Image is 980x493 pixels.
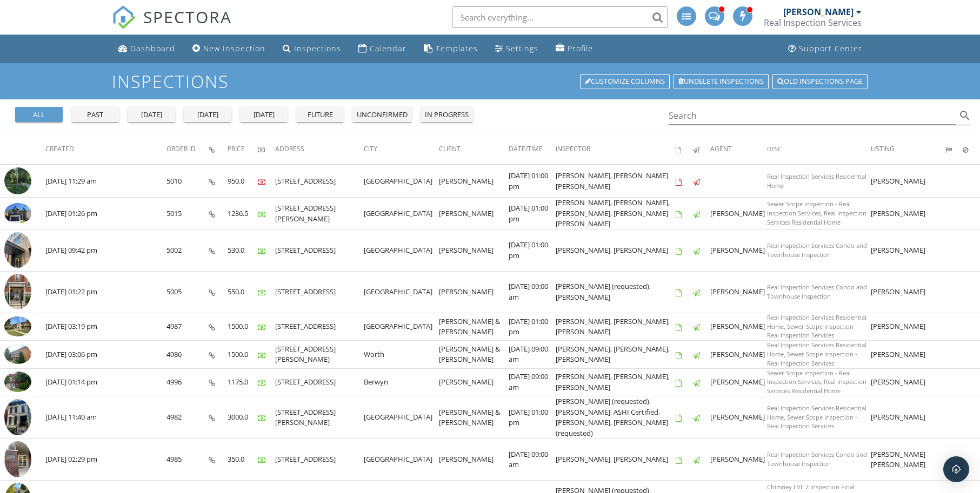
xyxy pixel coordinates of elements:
a: Customize Columns [580,74,670,89]
th: Agent: Not sorted. [710,134,767,164]
span: Real Inspection Services Condo and Townhouse Inspection [767,283,867,300]
td: [PERSON_NAME] [710,341,767,368]
span: Client [439,144,461,153]
td: 4985 [166,439,209,481]
td: 4996 [166,368,209,396]
td: [STREET_ADDRESS] [275,313,364,340]
td: [PERSON_NAME], [PERSON_NAME] [556,229,676,271]
td: [DATE] 01:00 pm [509,313,556,340]
a: Old inspections page [772,74,868,89]
div: Calendar [370,43,406,53]
th: Canceled: Not sorted. [963,134,980,164]
td: [PERSON_NAME], [PERSON_NAME], [PERSON_NAME], [PERSON_NAME] [PERSON_NAME] [556,198,676,230]
button: past [71,107,119,122]
span: City [364,144,377,153]
span: Listing [871,144,895,153]
td: [PERSON_NAME], [PERSON_NAME], [PERSON_NAME] [556,368,676,396]
td: [GEOGRAPHIC_DATA] [364,165,439,198]
img: 9505854%2Fcover_photos%2FlSAbHZImCBt2AWCSDcVU%2Fsmall.jpg [4,344,31,364]
td: 5010 [166,165,209,198]
a: Templates [419,39,482,59]
img: 9530167%2Fcover_photos%2F1o6UKd32mVcU5PWRADl8%2Fsmall.jpg [4,372,31,392]
td: [DATE] 11:29 am [45,165,166,198]
td: [STREET_ADDRESS] [275,271,364,313]
h1: Inspections [112,72,869,91]
td: [PERSON_NAME] [871,271,945,313]
td: [PERSON_NAME] & [PERSON_NAME] [439,396,509,439]
span: Real Inspection Services Condo and Townhouse Inspection [767,450,867,468]
td: [STREET_ADDRESS][PERSON_NAME] [275,198,364,230]
th: Submitted: Not sorted. [945,134,963,164]
a: New Inspection [188,39,270,59]
td: [DATE] 09:42 pm [45,229,166,271]
span: Sewer Scope inspection - Real Inspection Services, Real Inspection Services Residential Home [767,200,866,226]
th: Inspector: Not sorted. [556,134,676,164]
td: [GEOGRAPHIC_DATA] [364,198,439,230]
td: 3000.0 [228,396,258,439]
td: [PERSON_NAME] [871,313,945,340]
td: [GEOGRAPHIC_DATA] [364,271,439,313]
td: [PERSON_NAME] [439,165,509,198]
td: [DATE] 01:00 pm [509,229,556,271]
a: Dashboard [114,39,179,59]
td: [PERSON_NAME] [PERSON_NAME] [871,439,945,481]
td: [PERSON_NAME] [710,313,767,340]
td: 5005 [166,271,209,313]
td: [PERSON_NAME], [PERSON_NAME] [556,439,676,481]
span: Order ID [166,144,196,153]
td: 5015 [166,198,209,230]
td: [GEOGRAPHIC_DATA] [364,439,439,481]
td: [DATE] 01:00 pm [509,396,556,439]
td: [STREET_ADDRESS][PERSON_NAME] [275,396,364,439]
button: in progress [421,107,473,122]
td: [STREET_ADDRESS] [275,368,364,396]
span: Address [275,144,304,153]
button: [DATE] [240,107,288,122]
td: [DATE] 02:29 pm [45,439,166,481]
input: Search [669,107,957,125]
span: Inspector [556,144,590,153]
td: [PERSON_NAME] [710,368,767,396]
td: [PERSON_NAME] [439,271,509,313]
td: [STREET_ADDRESS] [275,165,364,198]
span: Created [45,144,74,153]
img: 9503761%2Fcover_photos%2Ful80vso5bDYsOFmySns0%2Fsmall.jpg [4,399,31,435]
td: [PERSON_NAME] [871,229,945,271]
div: [DATE] [132,110,171,120]
td: [DATE] 09:00 am [509,439,556,481]
div: Dashboard [130,43,175,53]
a: Support Center [784,39,866,59]
td: [GEOGRAPHIC_DATA] [364,313,439,340]
td: 4986 [166,341,209,368]
img: 9564294%2Fcover_photos%2FKphDsNPE4xXrQvcyk5U7%2Fsmall.jpg [4,203,31,224]
td: 1236.5 [228,198,258,230]
input: Search everything... [452,6,668,28]
div: Inspections [294,43,341,53]
i: search [958,109,971,122]
button: [DATE] [128,107,175,122]
td: [PERSON_NAME] (requested), [PERSON_NAME], ASHI Certified, [PERSON_NAME], [PERSON_NAME] (requested) [556,396,676,439]
td: 1175.0 [228,368,258,396]
div: [PERSON_NAME] [783,6,854,17]
th: Desc: Not sorted. [767,134,871,164]
td: 350.0 [228,439,258,481]
td: Berwyn [364,368,439,396]
td: 950.0 [228,165,258,198]
div: past [76,110,115,120]
a: Calendar [354,39,411,59]
td: [PERSON_NAME], [PERSON_NAME], [PERSON_NAME] [556,341,676,368]
td: [PERSON_NAME] [710,229,767,271]
td: [DATE] 09:00 am [509,341,556,368]
img: 9537986%2Freports%2F1c910bbd-eed5-4dfc-8910-a7d6c599527f%2Fcover_photos%2FOHMvRQsCtXCUmN6AtEuC%2F... [4,232,31,268]
div: [DATE] [188,110,227,120]
td: [DATE] 01:00 pm [509,165,556,198]
td: [STREET_ADDRESS][PERSON_NAME] [275,341,364,368]
th: Published: Not sorted. [693,134,710,164]
div: Settings [506,43,538,53]
td: [PERSON_NAME] & [PERSON_NAME] [439,313,509,340]
span: Real Inspection Services Residential Home, Sewer Scope inspection - Real Inspection Services [767,404,866,430]
td: [PERSON_NAME] [710,396,767,439]
th: Paid: Not sorted. [258,134,275,164]
td: [DATE] 09:00 am [509,271,556,313]
td: [DATE] 01:26 pm [45,198,166,230]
